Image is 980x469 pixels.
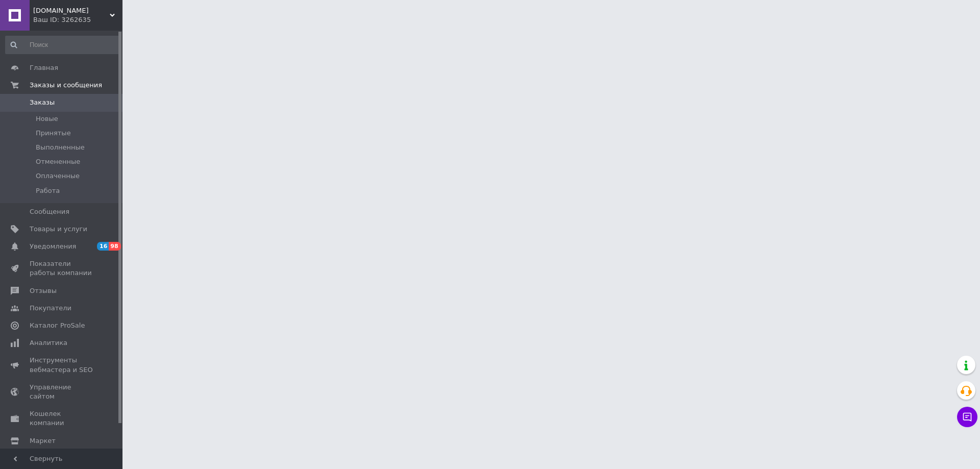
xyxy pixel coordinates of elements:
span: Покупатели [30,304,71,313]
span: Аналитика [30,338,67,348]
span: Кошелек компании [30,409,94,428]
span: Главная [30,63,58,72]
span: imne.com.ua [33,6,110,15]
span: Принятые [36,129,71,138]
span: Работа [36,186,60,195]
span: Заказы [30,98,55,107]
span: Товары и услуги [30,225,87,234]
span: Выполненные [36,143,85,152]
input: Поиск [5,36,120,54]
span: Заказы и сообщения [30,81,102,90]
div: Ваш ID: 3262635 [33,15,122,24]
span: Новые [36,114,58,124]
span: Сообщения [30,207,69,216]
span: Отзывы [30,286,57,295]
span: Управление сайтом [30,383,94,401]
span: Показатели работы компании [30,259,94,278]
span: Отмененные [36,157,80,166]
span: 16 [97,242,109,251]
span: Маркет [30,436,56,446]
span: Каталог ProSale [30,321,85,330]
button: Чат с покупателем [957,407,977,427]
span: Уведомления [30,242,76,251]
span: Инструменты вебмастера и SEO [30,356,94,374]
span: 98 [109,242,120,251]
span: Оплаченные [36,171,80,181]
